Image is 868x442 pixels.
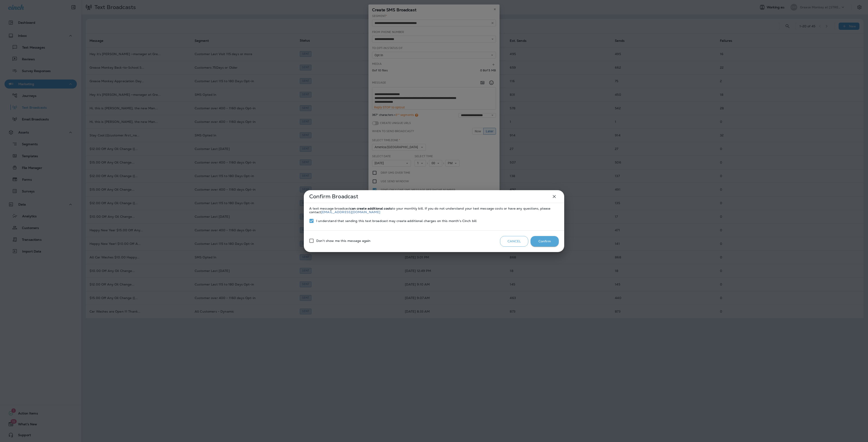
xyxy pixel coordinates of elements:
[321,210,380,214] a: [EMAIL_ADDRESS][DOMAIN_NAME]
[550,192,559,201] button: close
[500,236,528,247] button: Cancel
[309,207,559,214] p: A text message broadcast to your monthly bill. If you do not understand your text message costs o...
[531,236,559,247] button: Confirm
[316,219,476,223] span: I understand that sending this text broadcast may create additional charges on this month's Cinch...
[316,239,370,243] span: Don't show me this message again
[350,206,392,210] strong: can create additional costs
[309,195,358,198] p: Confirm Broadcast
